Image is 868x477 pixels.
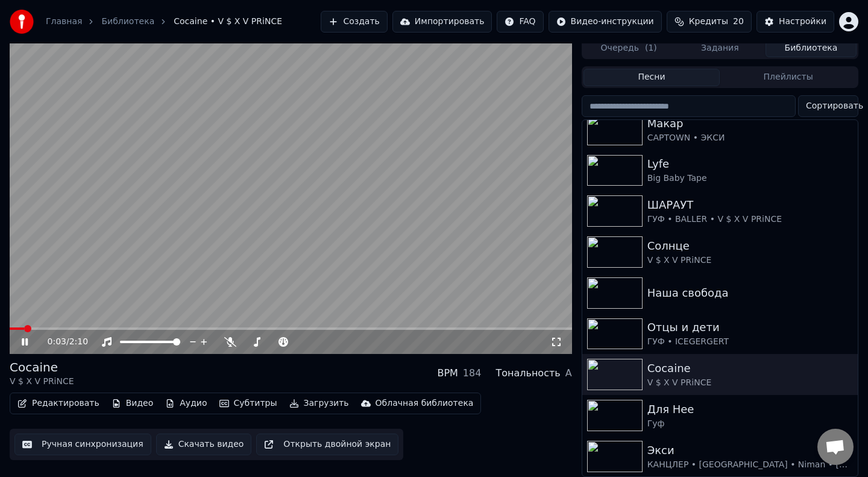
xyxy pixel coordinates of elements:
button: Очередь [583,40,675,57]
div: Облачная библиотека [376,397,474,409]
button: Настройки [756,11,834,33]
div: A [565,366,572,381]
img: youka [10,10,34,34]
button: Видео [107,395,159,412]
div: Экси [647,442,853,459]
span: 20 [733,16,744,28]
button: Импортировать [392,11,492,33]
button: Кредиты20 [667,11,752,33]
button: Создать [321,11,387,33]
span: Cocaine • V $ X V PRiNCE [174,16,282,28]
div: CAPTOWN • ЭКСИ [647,132,853,144]
a: Библиотека [101,16,154,28]
div: Макар [647,115,853,132]
div: BPM [437,366,458,381]
div: Lyfe [647,156,853,172]
span: 0:03 [48,336,66,348]
div: / [48,336,77,348]
div: ШАРАУТ [647,197,853,213]
div: V $ X V PRiNCE [647,254,853,267]
button: Ручная синхронизация [14,434,151,455]
div: Для Нее [647,401,853,418]
div: Cocaine [647,360,853,377]
div: Отцы и дети [647,319,853,336]
div: Настройки [779,16,826,28]
button: Редактировать [13,395,104,412]
button: FAQ [497,11,543,33]
div: Cocaine [10,359,74,376]
button: Аудио [160,395,212,412]
div: Наша свобода [647,285,853,302]
div: Открытый чат [817,429,854,465]
button: Видео-инструкции [549,11,662,33]
button: Субтитры [215,395,282,412]
div: V $ X V PRiNCE [647,377,853,389]
div: КАНЦЛЕР • [GEOGRAPHIC_DATA] • Niman • [GEOGRAPHIC_DATA] [647,459,853,471]
span: Сортировать [806,100,863,112]
button: Задания [675,40,766,57]
button: Плейлисты [720,69,857,86]
button: Песни [583,69,720,86]
div: 184 [463,366,482,381]
div: Солнце [647,238,853,254]
button: Загрузить [285,395,354,412]
button: Открыть двойной экран [256,434,398,455]
span: ( 1 ) [645,42,657,54]
div: ГУФ • BALLER • V $ X V PRiNCE [647,213,853,226]
div: V $ X V PRiNCE [10,376,74,388]
div: Гуф [647,418,853,430]
span: Кредиты [689,16,728,28]
div: ГУФ • ICEGERGERT [647,336,853,348]
div: Тональность [495,366,560,381]
a: Главная [46,16,82,28]
button: Скачать видео [156,434,252,455]
button: Библиотека [766,40,857,57]
div: Big Baby Tape [647,172,853,185]
nav: breadcrumb [46,16,282,28]
span: 2:10 [69,336,88,348]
